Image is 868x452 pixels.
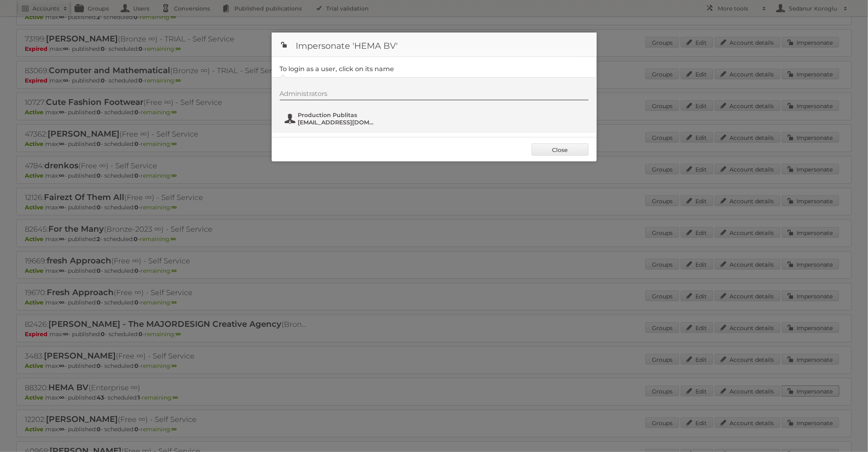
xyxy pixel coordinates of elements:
span: [EMAIL_ADDRESS][DOMAIN_NAME] [298,119,377,126]
h1: Impersonate 'HEMA BV' [272,33,597,57]
span: Production Publitas [298,111,377,119]
a: Close [532,143,589,156]
legend: To login as a user, click on its name [280,65,394,73]
button: Production Publitas [EMAIL_ADDRESS][DOMAIN_NAME] [284,111,379,127]
div: Administrators [280,90,589,100]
